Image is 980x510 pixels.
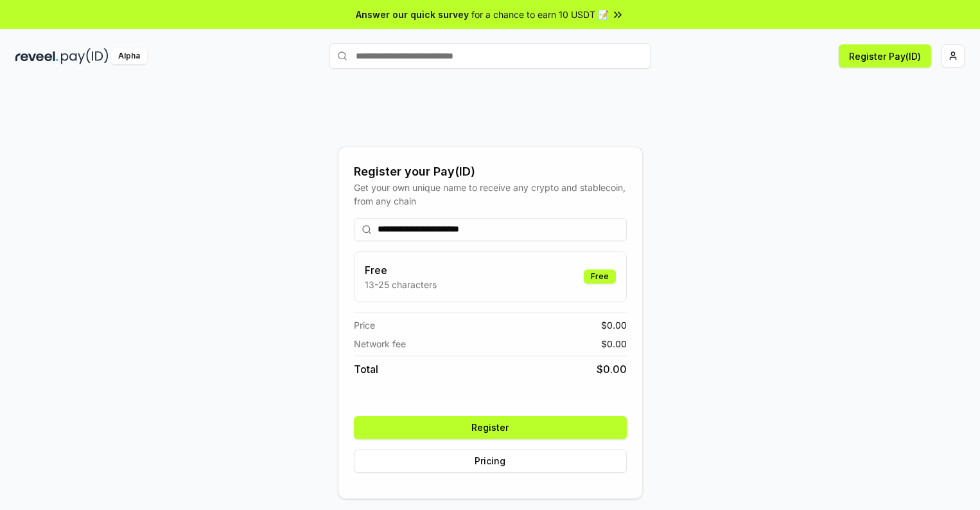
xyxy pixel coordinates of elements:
[15,48,58,64] img: reveel_dark
[111,48,147,64] div: Alpha
[471,8,609,21] span: for a chance to earn 10 USDT 📝
[839,44,931,68] button: Register Pay(ID)
[601,337,627,351] span: $ 0.00
[354,450,627,473] button: Pricing
[354,337,406,351] span: Network fee
[354,163,627,181] div: Register your Pay(ID)
[597,361,627,377] span: $ 0.00
[601,318,627,332] span: $ 0.00
[354,318,375,332] span: Price
[365,262,437,278] h3: Free
[584,269,616,284] div: Free
[365,278,437,291] p: 13-25 characters
[356,8,469,21] span: Answer our quick survey
[354,181,627,208] div: Get your own unique name to receive any crypto and stablecoin, from any chain
[354,416,627,439] button: Register
[354,361,378,377] span: Total
[61,48,109,64] img: pay_id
